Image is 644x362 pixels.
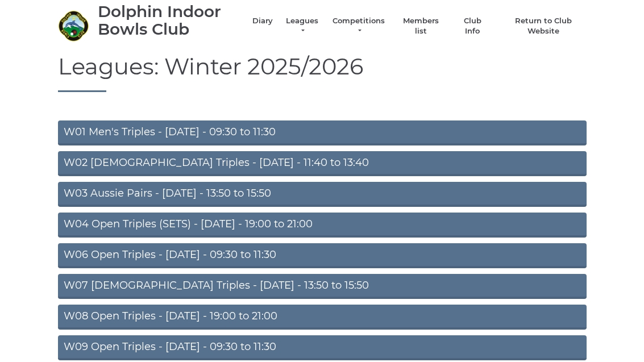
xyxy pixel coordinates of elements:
a: Diary [252,16,273,26]
a: W09 Open Triples - [DATE] - 09:30 to 11:30 [58,335,587,360]
a: Members list [397,16,444,36]
a: W06 Open Triples - [DATE] - 09:30 to 11:30 [58,243,587,268]
a: Leagues [284,16,320,36]
img: Dolphin Indoor Bowls Club [58,10,89,41]
a: W03 Aussie Pairs - [DATE] - 13:50 to 15:50 [58,182,587,207]
a: W01 Men's Triples - [DATE] - 09:30 to 11:30 [58,120,587,145]
a: Return to Club Website [500,16,586,36]
div: Dolphin Indoor Bowls Club [98,3,241,38]
a: W08 Open Triples - [DATE] - 19:00 to 21:00 [58,305,587,330]
a: W04 Open Triples (SETS) - [DATE] - 19:00 to 21:00 [58,213,587,238]
h1: Leagues: Winter 2025/2026 [58,54,587,92]
a: Competitions [331,16,386,36]
a: W02 [DEMOGRAPHIC_DATA] Triples - [DATE] - 11:40 to 13:40 [58,151,587,176]
a: W07 [DEMOGRAPHIC_DATA] Triples - [DATE] - 13:50 to 15:50 [58,274,587,299]
a: Club Info [456,16,489,36]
